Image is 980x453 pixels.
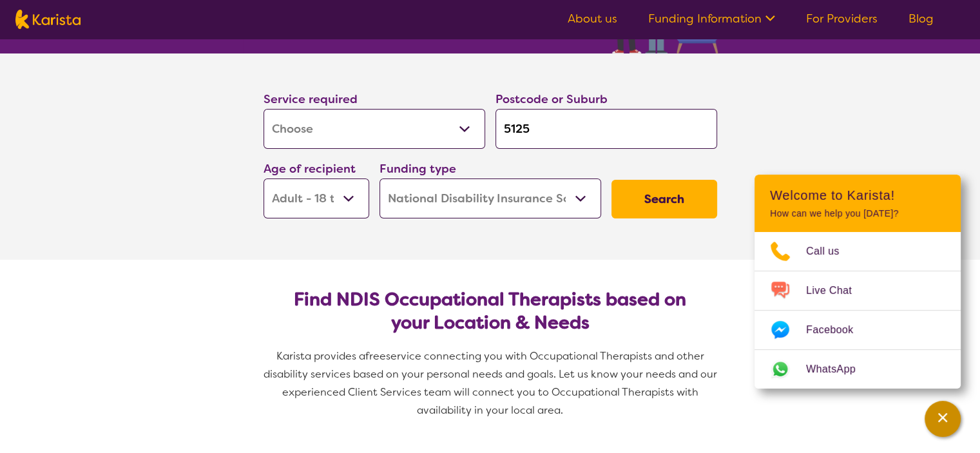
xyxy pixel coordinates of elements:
[264,92,358,107] label: Service required
[495,109,717,149] input: Type
[15,10,81,29] img: Karista logo
[806,281,867,300] span: Live Chat
[495,92,608,107] label: Postcode or Suburb
[264,349,720,417] span: service connecting you with Occupational Therapists and other disability services based on your p...
[274,288,707,334] h2: Find NDIS Occupational Therapists based on your Location & Needs
[611,180,717,218] button: Search
[568,11,617,26] a: About us
[754,232,961,389] ul: Choose channel
[365,349,386,363] span: free
[770,188,945,203] h2: Welcome to Karista!
[925,401,961,437] button: Channel Menu
[276,349,365,363] span: Karista provides a
[908,11,934,26] a: Blog
[806,11,878,26] a: For Providers
[770,208,945,219] p: How can we help you [DATE]?
[806,360,871,379] span: WhatsApp
[806,242,855,261] span: Call us
[648,11,775,26] a: Funding Information
[754,350,961,389] a: Web link opens in a new tab.
[264,161,356,177] label: Age of recipient
[806,320,869,340] span: Facebook
[380,161,456,177] label: Funding type
[754,175,961,389] div: Channel Menu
